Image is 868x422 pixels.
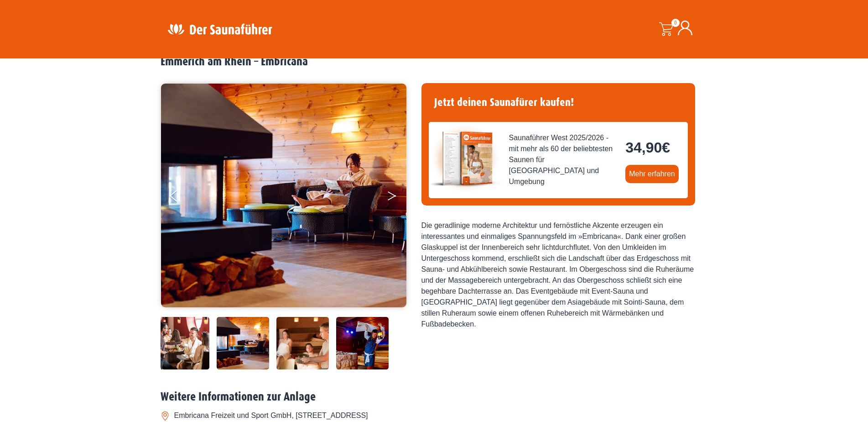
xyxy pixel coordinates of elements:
h2: Emmerich am Rhein – Embricana [161,55,708,69]
span: 0 [671,19,680,27]
button: Previous [170,186,192,209]
bdi: 34,90 [625,139,670,156]
h4: Jetzt deinen Saunafürer kaufen! [429,90,688,115]
span: € [662,139,670,156]
h2: Weitere Informationen zur Anlage [161,390,708,404]
img: der-saunafuehrer-2025-west.jpg [429,122,502,195]
div: Die geradlinige moderne Architektur und fernöstliche Akzente erzeugen ein interessantes und einma... [421,220,695,330]
span: Saunaführer West 2025/2026 - mit mehr als 60 der beliebtesten Saunen für [GEOGRAPHIC_DATA] und Um... [509,132,619,187]
button: Next [387,186,410,209]
a: Mehr erfahren [625,165,679,183]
